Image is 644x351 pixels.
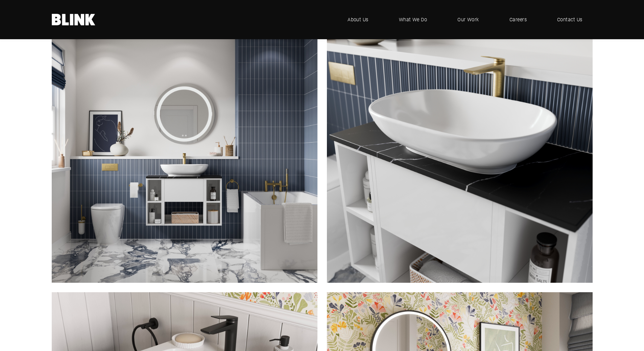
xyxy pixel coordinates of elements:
a: Contact Us [547,9,593,30]
img: a bathroom with a sink, toilet, and bathtub [52,17,317,283]
a: Careers [499,9,537,30]
a: About Us [337,9,379,30]
img: a white bowl sink sitting on top of a black counter [327,17,593,283]
span: What We Do [399,16,427,23]
span: About Us [348,16,368,23]
a: What We Do [389,9,437,30]
a: Our Work [447,9,489,30]
span: Our Work [457,16,479,23]
span: Careers [509,16,527,23]
a: Home [52,14,96,25]
span: Contact Us [557,16,582,23]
